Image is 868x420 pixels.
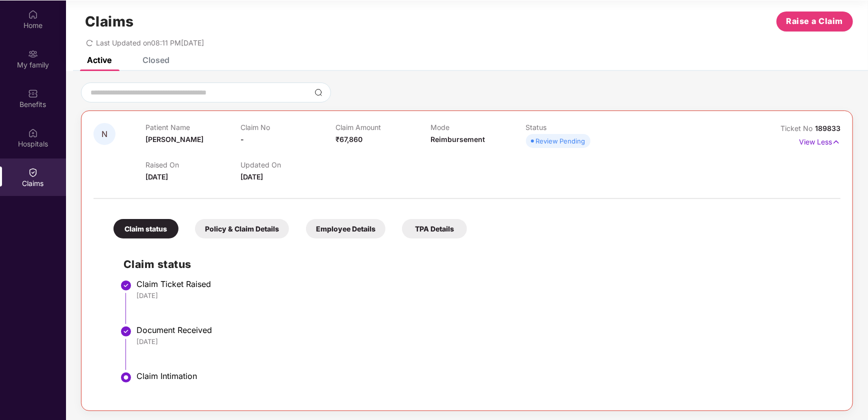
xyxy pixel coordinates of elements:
[145,135,203,143] span: [PERSON_NAME]
[120,279,132,291] img: svg+xml;base64,PHN2ZyBpZD0iU3RlcC1Eb25lLTMyeDMyIiB4bWxucz0iaHR0cDovL3d3dy53My5vcmcvMjAwMC9zdmciIH...
[28,128,38,138] img: svg+xml;base64,PHN2ZyBpZD0iSG9zcGl0YWxzIiB4bWxucz0iaHR0cDovL3d3dy53My5vcmcvMjAwMC9zdmciIHdpZHRoPS...
[799,134,840,147] p: View Less
[87,55,111,65] div: Active
[142,55,169,65] div: Closed
[815,124,840,132] span: 189833
[526,123,621,131] p: Status
[28,88,38,98] img: svg+xml;base64,PHN2ZyBpZD0iQmVuZWZpdHMiIHhtbG5zPSJodHRwOi8vd3d3LnczLm9yZy8yMDAwL3N2ZyIgd2lkdGg9Ij...
[240,160,335,169] p: Updated On
[335,123,430,131] p: Claim Amount
[28,167,38,177] img: svg+xml;base64,PHN2ZyBpZD0iQ2xhaW0iIHhtbG5zPSJodHRwOi8vd3d3LnczLm9yZy8yMDAwL3N2ZyIgd2lkdGg9IjIwIi...
[145,172,168,181] span: [DATE]
[28,49,38,59] img: svg+xml;base64,PHN2ZyB3aWR0aD0iMjAiIGhlaWdodD0iMjAiIHZpZXdCb3g9IjAgMCAyMCAyMCIgZmlsbD0ibm9uZSIgeG...
[86,38,93,47] span: redo
[832,136,840,147] img: svg+xml;base64,PHN2ZyB4bWxucz0iaHR0cDovL3d3dy53My5vcmcvMjAwMC9zdmciIHdpZHRoPSIxNyIgaGVpZ2h0PSIxNy...
[786,15,843,27] span: Raise a Claim
[136,325,830,335] div: Document Received
[145,123,240,131] p: Patient Name
[240,123,335,131] p: Claim No
[85,13,134,30] h1: Claims
[780,124,815,132] span: Ticket No
[306,219,385,238] div: Employee Details
[136,291,830,300] div: [DATE]
[123,256,830,272] h2: Claim status
[240,135,244,143] span: -
[113,219,178,238] div: Claim status
[120,371,132,383] img: svg+xml;base64,PHN2ZyBpZD0iU3RlcC1BY3RpdmUtMzJ4MzIiIHhtbG5zPSJodHRwOi8vd3d3LnczLm9yZy8yMDAwL3N2Zy...
[120,325,132,337] img: svg+xml;base64,PHN2ZyBpZD0iU3RlcC1Eb25lLTMyeDMyIiB4bWxucz0iaHR0cDovL3d3dy53My5vcmcvMjAwMC9zdmciIH...
[28,9,38,19] img: svg+xml;base64,PHN2ZyBpZD0iSG9tZSIgeG1sbnM9Imh0dHA6Ly93d3cudzMub3JnLzIwMDAvc3ZnIiB3aWR0aD0iMjAiIG...
[195,219,289,238] div: Policy & Claim Details
[96,38,204,47] span: Last Updated on 08:11 PM[DATE]
[402,219,467,238] div: TPA Details
[101,130,107,138] span: N
[335,135,362,143] span: ₹67,860
[136,371,830,381] div: Claim Intimation
[314,88,322,96] img: svg+xml;base64,PHN2ZyBpZD0iU2VhcmNoLTMyeDMyIiB4bWxucz0iaHR0cDovL3d3dy53My5vcmcvMjAwMC9zdmciIHdpZH...
[776,11,853,31] button: Raise a Claim
[430,123,525,131] p: Mode
[240,172,263,181] span: [DATE]
[536,136,585,146] div: Review Pending
[145,160,240,169] p: Raised On
[136,337,830,346] div: [DATE]
[136,279,830,289] div: Claim Ticket Raised
[430,135,485,143] span: Reimbursement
